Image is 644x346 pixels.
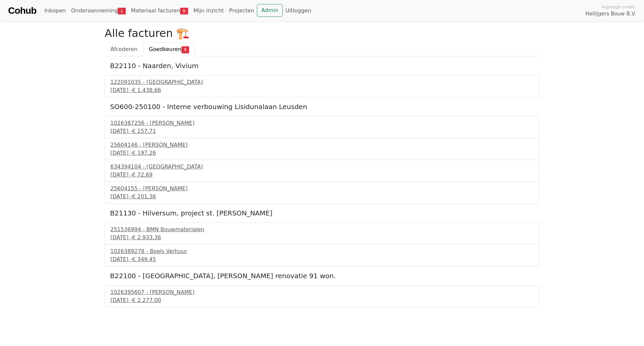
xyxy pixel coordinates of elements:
a: Goedkeuren8 [143,42,195,56]
h5: B21130 - Hilversum, project st. [PERSON_NAME] [110,209,534,217]
a: Cohub [8,3,36,19]
span: Ingelogd onder: [602,4,636,10]
div: 25604155 - [PERSON_NAME] [110,185,534,193]
a: 25604155 - [PERSON_NAME][DATE] -€ 201,36 [110,185,534,201]
span: € 201,36 [132,193,156,200]
a: 1026395607 - [PERSON_NAME][DATE] -€ 2.277,00 [110,288,534,304]
div: [DATE] - [110,255,534,263]
div: [DATE] - [110,149,534,157]
span: € 197,26 [132,150,156,156]
span: Afcoderen [110,46,138,52]
span: Goedkeuren [149,46,181,52]
a: 1026387256 - [PERSON_NAME][DATE] -€ 157,71 [110,119,534,135]
span: 8 [180,8,188,14]
a: Inkopen [42,4,68,17]
div: [DATE] - [110,127,534,135]
div: 1026387256 - [PERSON_NAME] [110,119,534,127]
div: [DATE] - [110,234,534,242]
a: Mijn inzicht [191,4,227,17]
a: 634394104 - [GEOGRAPHIC_DATA][DATE] -€ 72,69 [110,163,534,179]
div: 25604146 - [PERSON_NAME] [110,141,534,149]
div: 251536994 - BMN Bouwmaterialen [110,226,534,234]
span: € 1.438,66 [132,87,161,93]
div: [DATE] - [110,296,534,304]
span: € 349,45 [132,256,156,262]
h2: Alle facturen 🏗️ [105,27,539,40]
span: Heilijgers Bouw B.V. [585,10,636,18]
div: [DATE] - [110,171,534,179]
span: 8 [181,46,189,53]
a: Uitloggen [283,4,314,17]
a: Afcoderen [105,42,143,56]
h5: B22110 - Naarden, Vivium [110,62,534,70]
a: Admin [257,4,283,17]
span: € 157,71 [132,128,156,134]
a: Onderaanneming1 [68,4,128,17]
a: Projecten [226,4,257,17]
h5: B22100 - [GEOGRAPHIC_DATA], [PERSON_NAME] renovatie 91 won. [110,272,534,280]
span: € 2.277,00 [132,297,161,303]
span: 1 [118,8,125,14]
a: 25604146 - [PERSON_NAME][DATE] -€ 197,26 [110,141,534,157]
a: 251536994 - BMN Bouwmaterialen[DATE] -€ 2.933,36 [110,226,534,242]
div: 122091035 - [GEOGRAPHIC_DATA] [110,78,534,86]
h5: SO600-250100 - Interne verbouwing Lisidunalaan Leusden [110,103,534,111]
a: 122091035 - [GEOGRAPHIC_DATA][DATE] -€ 1.438,66 [110,78,534,94]
div: 1026395607 - [PERSON_NAME] [110,288,534,296]
span: € 72,69 [132,171,153,178]
div: [DATE] - [110,86,534,94]
div: 634394104 - [GEOGRAPHIC_DATA] [110,163,534,171]
a: 1026389278 - Boels Verhuur[DATE] -€ 349,45 [110,247,534,263]
div: [DATE] - [110,193,534,201]
div: 1026389278 - Boels Verhuur [110,247,534,255]
span: € 2.933,36 [132,234,161,241]
a: Materiaal facturen8 [128,4,191,17]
